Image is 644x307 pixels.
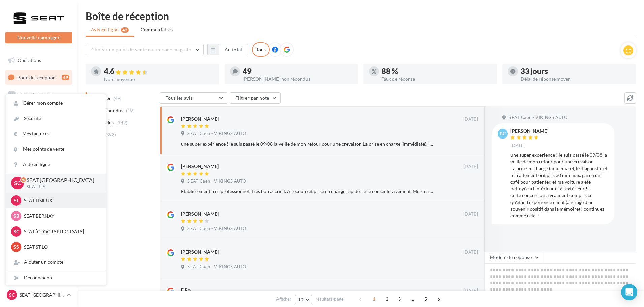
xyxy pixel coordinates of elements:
[6,157,106,172] a: Aide en ligne
[187,178,246,184] span: SEAT Caen - VIKINGS AUTO
[521,76,631,81] div: Délai de réponse moyen
[4,53,74,67] a: Opérations
[521,68,631,75] div: 33 jours
[13,244,19,250] span: SS
[510,152,609,219] div: une super expérience ! je suis passé le 09/08 la veille de mon retour pour une crevaison La prise...
[17,74,56,80] span: Boîte de réception
[463,116,478,122] span: [DATE]
[104,77,214,82] div: Note moyenne
[463,211,478,217] span: [DATE]
[484,252,543,263] button: Modèle de réponse
[91,47,191,52] span: Choisir un point de vente ou un code magasin
[382,76,492,81] div: Taux de réponse
[243,76,353,81] div: [PERSON_NAME] non répondus
[6,111,106,126] a: Sécurité
[14,197,19,204] span: SL
[4,137,74,152] a: Médiathèque
[104,68,214,75] div: 4.6
[187,264,246,270] span: SEAT Caen - VIKINGS AUTO
[509,115,567,121] span: SEAT Caen - VIKINGS AUTO
[27,176,95,184] p: SEAT [GEOGRAPHIC_DATA]
[463,164,478,170] span: [DATE]
[18,91,54,97] span: Visibilité en ligne
[6,142,106,157] a: Mes points de vente
[295,295,312,304] button: 10
[5,32,72,43] button: Nouvelle campagne
[298,297,304,302] span: 10
[6,254,106,270] div: Ajouter un compte
[394,294,405,304] span: 3
[160,92,227,104] button: Tous les avis
[4,154,74,168] a: Calendrier
[407,294,418,304] span: ...
[4,193,74,213] a: Campagnes DataOnDemand
[382,68,492,75] div: 88 %
[510,143,525,149] span: [DATE]
[20,291,64,298] p: SEAT [GEOGRAPHIC_DATA]
[181,163,219,170] div: [PERSON_NAME]
[4,70,74,85] a: Boîte de réception49
[13,228,19,235] span: SC
[4,121,74,135] a: Contacts
[463,249,478,255] span: [DATE]
[4,171,74,191] a: PLV et print personnalisable
[24,197,98,204] p: SEAT LISIEUX
[181,188,434,195] div: Établissement très professionnel. Très bon accueil. À l'écoute et prise en charge rapide. Je le c...
[126,108,135,113] span: (49)
[243,68,353,75] div: 49
[420,294,431,304] span: 5
[24,228,98,235] p: SEAT [GEOGRAPHIC_DATA]
[369,294,379,304] span: 1
[181,211,219,217] div: [PERSON_NAME]
[105,132,116,137] span: (398)
[62,75,69,80] div: 49
[86,44,204,55] button: Choisir un point de vente ou un code magasin
[276,296,291,302] span: Afficher
[14,179,21,187] span: SC
[13,213,19,219] span: SB
[207,44,248,55] button: Au total
[86,11,636,21] div: Boîte de réception
[92,107,123,114] span: Non répondus
[4,87,74,101] a: Visibilité en ligne
[219,44,248,55] button: Au total
[230,92,281,104] button: Filtrer par note
[510,129,548,133] div: [PERSON_NAME]
[181,116,219,122] div: [PERSON_NAME]
[24,213,98,219] p: SEAT BERNAY
[166,95,193,101] span: Tous les avis
[621,284,637,300] div: Open Intercom Messenger
[316,296,344,302] span: résultats/page
[9,291,15,298] span: SC
[5,288,72,301] a: SC SEAT [GEOGRAPHIC_DATA]
[18,57,41,63] span: Opérations
[6,126,106,142] a: Mes factures
[6,96,106,111] a: Gérer mon compte
[187,131,246,137] span: SEAT Caen - VIKINGS AUTO
[141,26,173,33] span: Commentaires
[181,141,434,147] div: une super expérience ! je suis passé le 09/08 la veille de mon retour pour une crevaison La prise...
[187,226,246,232] span: SEAT Caen - VIKINGS AUTO
[4,104,74,118] a: Campagnes
[181,249,219,255] div: [PERSON_NAME]
[116,120,128,125] span: (349)
[382,294,392,304] span: 2
[252,42,270,57] div: Tous
[24,244,98,250] p: SEAT ST LO
[463,288,478,294] span: [DATE]
[6,270,106,285] div: Déconnexion
[500,130,506,137] span: bc
[27,184,95,190] p: SEAT-IFS
[181,287,191,294] div: E Ro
